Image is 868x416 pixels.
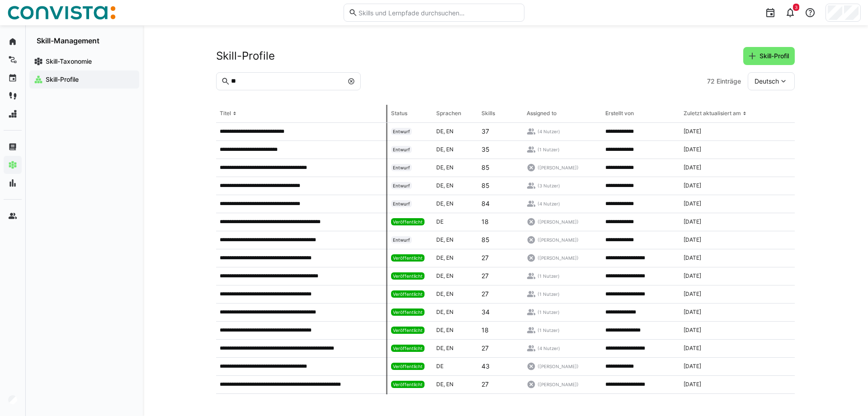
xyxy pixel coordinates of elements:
[684,128,701,135] span: [DATE]
[216,49,275,63] h2: Skill-Profile
[527,110,557,117] div: Assigned to
[684,327,701,334] span: [DATE]
[538,146,560,153] span: (1 Nutzer)
[755,77,779,86] span: Deutsch
[393,201,410,206] span: Entwurf
[446,236,453,243] span: en
[538,345,560,351] span: (4 Nutzer)
[393,237,410,243] span: Entwurf
[393,129,410,134] span: Entwurf
[758,51,790,61] span: Skill-Profil
[220,110,231,117] div: Titel
[446,290,453,297] span: en
[446,381,453,388] span: en
[481,253,489,262] p: 27
[684,164,701,171] span: [DATE]
[717,77,741,86] span: Einträge
[393,165,410,170] span: Entwurf
[446,200,453,207] span: en
[481,326,489,335] p: 18
[481,217,489,226] p: 18
[391,110,407,117] div: Status
[481,181,490,190] p: 85
[538,255,579,261] span: ([PERSON_NAME])
[538,219,579,225] span: ([PERSON_NAME])
[538,273,560,279] span: (1 Nutzer)
[393,382,423,387] span: Veröffentlicht
[481,344,489,353] p: 27
[684,308,701,316] span: [DATE]
[481,235,490,244] p: 85
[538,164,579,171] span: ([PERSON_NAME])
[436,200,446,207] span: de
[481,127,489,136] p: 37
[436,363,443,369] span: de
[436,128,446,135] span: de
[446,327,453,333] span: en
[393,327,423,333] span: Veröffentlicht
[436,272,446,279] span: de
[436,146,446,153] span: de
[538,363,579,369] span: ([PERSON_NAME])
[436,110,461,117] div: Sprachen
[436,345,446,351] span: de
[446,308,453,315] span: en
[393,147,410,152] span: Entwurf
[393,346,423,351] span: Veröffentlicht
[393,219,423,224] span: Veröffentlicht
[446,254,453,261] span: en
[538,182,560,189] span: (3 Nutzer)
[684,363,701,370] span: [DATE]
[605,110,634,117] div: Erstellt von
[446,272,453,279] span: en
[684,110,741,117] div: Zuletzt aktualisiert am
[538,309,560,315] span: (1 Nutzer)
[446,345,453,351] span: en
[393,291,423,297] span: Veröffentlicht
[393,273,423,279] span: Veröffentlicht
[684,290,701,298] span: [DATE]
[684,200,701,207] span: [DATE]
[707,77,715,86] span: 72
[436,182,446,189] span: de
[795,5,797,10] span: 3
[436,236,446,243] span: de
[481,110,495,117] div: Skills
[436,308,446,315] span: de
[684,381,701,388] span: [DATE]
[684,272,701,280] span: [DATE]
[446,182,453,189] span: en
[481,145,490,154] p: 35
[436,290,446,297] span: de
[538,201,560,207] span: (4 Nutzer)
[481,362,490,371] p: 43
[446,128,453,135] span: en
[481,290,489,299] p: 27
[481,308,490,317] p: 34
[446,164,453,171] span: en
[684,182,701,189] span: [DATE]
[393,255,423,261] span: Veröffentlicht
[481,163,490,172] p: 85
[436,164,446,171] span: de
[684,345,701,352] span: [DATE]
[538,128,560,135] span: (4 Nutzer)
[436,327,446,333] span: de
[538,381,579,388] span: ([PERSON_NAME])
[538,327,560,333] span: (1 Nutzer)
[538,237,579,243] span: ([PERSON_NAME])
[436,218,443,225] span: de
[436,254,446,261] span: de
[481,271,489,280] p: 27
[684,146,701,153] span: [DATE]
[481,199,490,208] p: 84
[538,291,560,297] span: (1 Nutzer)
[436,381,446,388] span: de
[481,380,489,389] p: 27
[684,218,701,225] span: [DATE]
[446,146,453,153] span: en
[393,364,423,369] span: Veröffentlicht
[684,254,701,262] span: [DATE]
[684,236,701,243] span: [DATE]
[393,309,423,315] span: Veröffentlicht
